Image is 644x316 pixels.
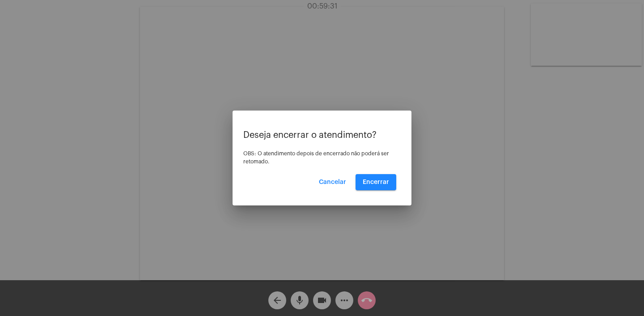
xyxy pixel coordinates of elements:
[319,179,346,185] span: Cancelar
[243,151,389,164] span: OBS: O atendimento depois de encerrado não poderá ser retomado.
[363,179,389,185] span: Encerrar
[356,174,396,190] button: Encerrar
[312,174,353,190] button: Cancelar
[243,130,401,140] p: Deseja encerrar o atendimento?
